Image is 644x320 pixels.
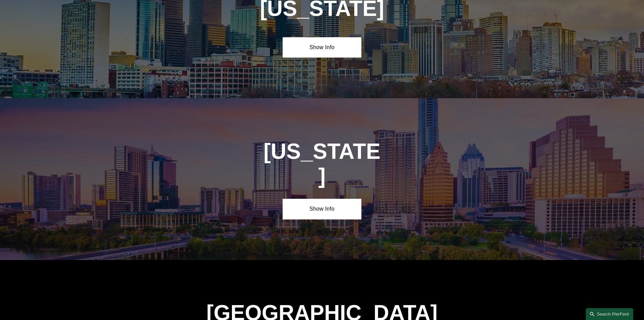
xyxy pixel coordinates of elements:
[263,139,381,189] h1: [US_STATE]
[586,308,633,320] a: Search this site
[283,199,361,219] a: Show Info
[283,37,361,58] a: Show Info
